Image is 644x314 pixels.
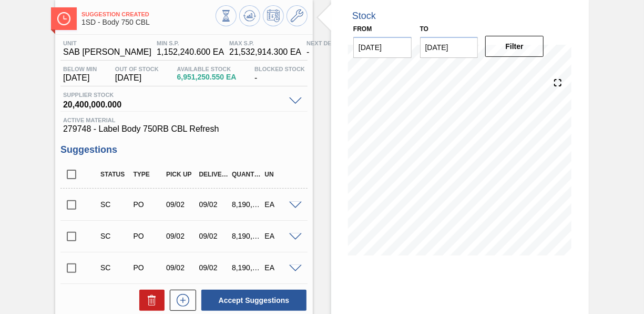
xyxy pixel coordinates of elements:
[420,37,478,58] input: mm/dd/yyyy
[134,290,165,311] div: Delete Suggestions
[201,290,306,311] button: Accept Suggestions
[229,200,264,209] div: 8,190,000.000
[262,200,297,209] div: EA
[306,40,352,46] span: Next Delivery
[131,171,166,178] div: Type
[216,5,237,26] button: Stocks Overview
[131,232,166,240] div: Purchase order
[131,200,166,209] div: Purchase order
[115,66,159,72] span: Out Of Stock
[81,11,216,17] span: Suggestion Created
[353,25,372,33] label: From
[287,5,308,26] button: Go to Master Data / General
[163,171,198,178] div: Pick up
[229,263,264,272] div: 8,190,000.000
[163,232,198,240] div: 09/02/2025
[229,232,264,240] div: 8,190,000.000
[63,66,97,72] span: Below Min
[177,73,237,81] span: 6,951,250.550 EA
[197,232,231,240] div: 09/02/2025
[63,73,97,83] span: [DATE]
[63,117,305,123] span: Active Material
[262,171,297,178] div: UN
[81,18,216,26] span: 1SD - Body 750 CBL
[352,11,376,22] div: Stock
[63,40,151,46] span: Unit
[252,66,308,83] div: -
[229,47,301,57] span: 21,532,914.300 EA
[63,47,151,57] span: SAB [PERSON_NAME]
[131,263,166,272] div: Purchase order
[115,73,159,83] span: [DATE]
[98,232,132,240] div: Suggestion Created
[485,36,544,57] button: Filter
[57,12,70,25] img: Ícone
[196,289,308,312] div: Accept Suggestions
[163,200,198,209] div: 09/02/2025
[353,37,412,58] input: mm/dd/yyyy
[197,171,231,178] div: Delivery
[239,5,260,26] button: Update Chart
[163,263,198,272] div: 09/02/2025
[177,66,237,72] span: Available Stock
[63,98,284,109] span: 20,400,000.000
[254,66,305,72] span: Blocked Stock
[420,25,428,33] label: to
[304,40,355,57] div: -
[60,144,308,155] h3: Suggestions
[63,92,284,98] span: Supplier Stock
[263,5,284,26] button: Schedule Inventory
[197,200,231,209] div: 09/02/2025
[229,171,264,178] div: Quantity
[98,200,132,209] div: Suggestion Created
[165,290,196,311] div: New suggestion
[157,47,224,57] span: 1,152,240.600 EA
[262,232,297,240] div: EA
[262,263,297,272] div: EA
[98,263,132,272] div: Suggestion Created
[229,40,301,46] span: MAX S.P.
[157,40,224,46] span: MIN S.P.
[197,263,231,272] div: 09/02/2025
[98,171,132,178] div: Status
[63,124,305,134] span: 279748 - Label Body 750RB CBL Refresh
